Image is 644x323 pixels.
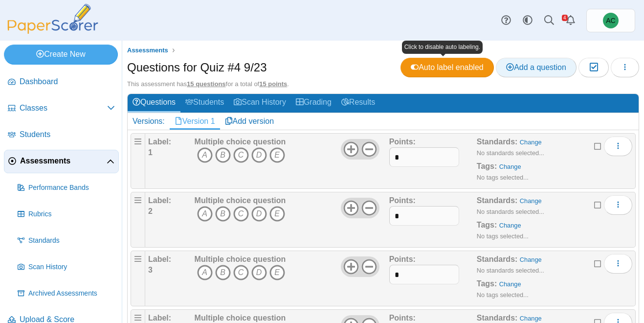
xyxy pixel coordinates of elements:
i: D [251,147,267,163]
span: Rubrics [28,209,115,219]
small: No standards selected... [477,267,544,274]
a: Change [520,256,542,263]
span: Andrew Christman [606,17,615,24]
b: Label: [148,314,171,322]
a: Change [520,315,542,322]
b: Label: [148,196,171,205]
u: 15 questions [187,80,225,88]
small: No tags selected... [477,291,529,299]
img: PaperScorer [4,4,102,34]
b: 2 [148,207,153,215]
a: Add version [220,113,279,130]
i: D [251,265,267,280]
div: Click to disable auto labeling. [402,41,483,54]
a: Change [499,163,521,170]
i: A [197,206,213,222]
a: Andrew Christman [586,9,635,32]
div: Drag handle [131,192,145,248]
i: E [269,265,285,280]
a: Scan History [229,94,291,112]
a: Rubrics [14,203,119,226]
a: Alerts [560,10,581,31]
span: Andrew Christman [603,13,619,28]
div: Drag handle [131,133,145,189]
b: Standards: [477,255,518,263]
b: Points: [389,196,416,205]
b: Multiple choice question [195,255,286,263]
small: No tags selected... [477,232,529,240]
i: C [233,147,249,163]
div: Drag handle [131,251,145,306]
a: Results [336,94,380,112]
b: 1 [148,148,153,157]
span: Assessments [127,46,168,54]
b: Tags: [477,221,497,229]
i: E [269,147,285,163]
span: Assessments [20,156,107,166]
small: No standards selected... [477,149,544,157]
b: 3 [148,266,153,274]
b: Standards: [477,196,518,205]
a: Classes [4,97,119,120]
a: Students [4,123,119,147]
div: Versions: [128,113,170,130]
a: Create New [4,45,118,64]
b: Points: [389,255,416,263]
span: Standards [28,236,115,246]
b: Label: [148,138,171,146]
a: PaperScorer [4,27,102,35]
a: Version 1 [170,113,220,130]
h1: Questions for Quiz #4 9/23 [127,59,267,76]
i: C [233,206,249,222]
span: Classes [20,103,107,114]
a: Change [520,138,542,146]
b: Tags: [477,162,497,170]
span: Performance Bands [28,183,115,193]
a: Standards [14,229,119,253]
small: No standards selected... [477,208,544,215]
span: Scan History [28,262,115,272]
b: Multiple choice question [195,314,286,322]
a: Add a question [496,58,577,77]
b: Points: [389,314,416,322]
span: Dashboard [20,76,115,87]
a: Auto label enabled [400,58,494,77]
button: More options [604,137,632,156]
a: Scan History [14,255,119,279]
b: Points: [389,138,416,146]
a: Grading [291,94,336,112]
a: Dashboard [4,70,119,94]
span: Archived Assessments [28,289,115,299]
b: Label: [148,255,171,263]
b: Multiple choice question [195,196,286,205]
small: No tags selected... [477,174,529,181]
a: Questions [128,94,180,112]
a: Change [499,280,521,288]
span: Auto label enabled [411,63,484,71]
a: Change [520,197,542,205]
button: More options [604,195,632,215]
span: Add a question [506,63,566,71]
i: B [215,206,231,222]
a: Change [499,222,521,229]
i: C [233,265,249,280]
a: Assessments [125,45,171,57]
b: Standards: [477,138,518,146]
u: 15 points [259,80,287,88]
a: Assessments [4,150,119,173]
i: A [197,147,213,163]
i: A [197,265,213,280]
i: B [215,265,231,280]
button: More options [604,254,632,274]
i: B [215,147,231,163]
b: Standards: [477,314,518,322]
i: D [251,206,267,222]
i: E [269,206,285,222]
a: Performance Bands [14,176,119,200]
b: Multiple choice question [195,138,286,146]
div: This assessment has for a total of . [127,80,639,89]
b: Tags: [477,279,497,288]
a: Archived Assessments [14,282,119,305]
span: Students [20,129,115,140]
a: Students [180,94,229,112]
